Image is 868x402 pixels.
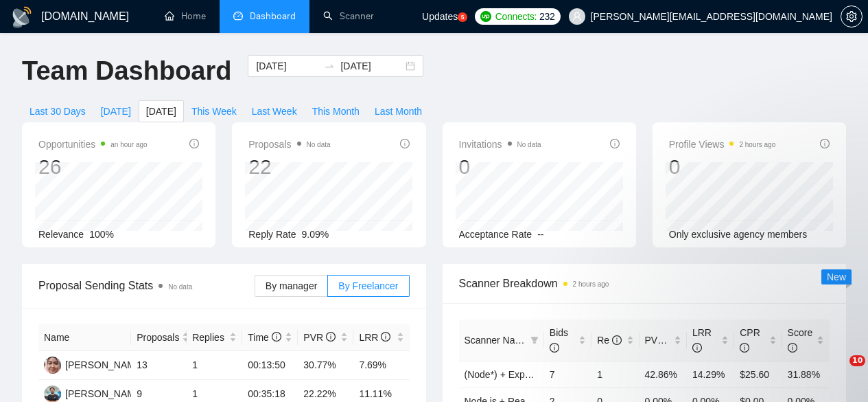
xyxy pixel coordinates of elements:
span: No data [168,283,192,291]
span: info-circle [381,332,390,342]
span: 232 [539,9,554,24]
span: Last Week [252,104,297,119]
span: No data [307,141,331,148]
span: filter [528,330,541,350]
span: 10 [849,355,865,366]
button: This Month [305,100,367,122]
td: $25.60 [734,361,782,388]
span: user [572,12,582,21]
td: 7 [544,361,591,388]
span: No data [517,141,541,148]
div: 26 [38,154,148,180]
button: Last Month [367,100,430,122]
a: MJ[PERSON_NAME] [44,359,144,370]
span: Proposals [248,136,330,153]
span: Relevance [38,229,84,240]
span: LRR [359,332,390,343]
td: 00:13:50 [242,351,298,380]
span: Reply Rate [248,229,296,240]
span: This Week [191,104,237,119]
span: dashboard [233,11,243,21]
span: filter [530,336,539,344]
span: [DATE] [101,104,131,119]
button: [DATE] [93,100,139,122]
button: Last 30 Days [22,100,93,122]
td: 14.29% [687,361,734,388]
span: info-circle [820,139,830,148]
span: Last Month [375,104,422,119]
div: [PERSON_NAME] [65,357,144,372]
a: searchScanner [323,10,374,22]
text: 5 [461,14,465,21]
span: Replies [192,330,226,345]
input: Start date [256,58,318,74]
span: info-circle [550,343,559,353]
span: By Freelancer [338,280,398,291]
th: Name [38,324,131,351]
img: MJ [44,357,61,374]
span: swap-right [324,60,335,71]
span: Connects: [495,9,537,24]
a: homeHome [165,10,206,22]
a: 5 [458,12,467,22]
div: 0 [669,154,776,180]
img: logo [11,6,33,28]
span: Time [248,332,281,343]
span: setting [841,11,862,22]
span: Scanner Breakdown [459,275,830,292]
span: to [324,60,335,71]
span: 100% [89,229,114,240]
span: Dashboard [250,10,296,22]
div: 22 [248,154,330,180]
th: Replies [187,324,242,351]
span: Invitations [459,136,541,153]
span: Updates [422,11,458,22]
span: PVR [303,332,336,343]
span: [DATE] [146,104,176,119]
span: info-circle [272,332,281,342]
time: 2 hours ago [573,280,609,288]
time: 2 hours ago [739,141,775,148]
input: End date [340,58,403,74]
td: 7.69% [353,351,409,380]
span: Scanner Name [465,335,528,346]
span: Proposals [137,330,179,345]
span: info-circle [189,139,199,148]
button: Last Week [244,100,305,122]
a: setting [841,11,863,22]
span: info-circle [400,139,410,148]
time: an hour ago [110,141,147,148]
div: 0 [459,154,541,180]
td: 42.86% [640,361,687,388]
td: 30.77% [298,351,353,380]
span: info-circle [326,332,336,342]
span: info-circle [610,139,620,148]
h1: Team Dashboard [22,55,231,87]
td: 1 [187,351,242,380]
div: [PERSON_NAME] [65,386,144,401]
span: -- [537,229,543,240]
a: (Node*) + Expert and Beginner. [465,369,598,380]
td: 1 [591,361,639,388]
span: Re [597,335,622,346]
span: By manager [266,280,317,291]
span: Only exclusive agency members [669,229,808,240]
span: Profile Views [669,136,776,153]
span: Last 30 Days [30,104,86,119]
button: [DATE] [139,100,184,122]
span: Opportunities [38,136,148,153]
span: Acceptance Rate [459,229,532,240]
th: Proposals [131,324,187,351]
td: 31.88% [782,361,830,388]
span: This Month [312,104,360,119]
td: 13 [131,351,187,380]
img: upwork-logo.png [480,11,491,22]
button: setting [841,5,863,27]
iframe: Intercom live chat [821,355,854,388]
span: 9.09% [302,229,329,240]
span: Bids [550,327,568,353]
span: Proposal Sending Stats [38,277,255,294]
button: This Week [184,100,244,122]
a: TS[PERSON_NAME] [44,388,144,399]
